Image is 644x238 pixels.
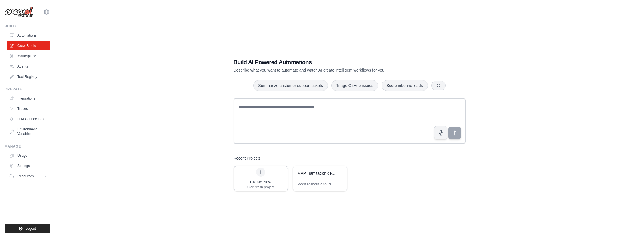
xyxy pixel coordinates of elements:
a: Tool Registry [7,72,50,81]
div: Build [5,24,50,29]
div: Create New [247,179,274,185]
div: Manage [5,144,50,149]
button: Click to speak your automation idea [434,126,447,139]
p: Describe what you want to automate and watch AI create intelligent workflows for you [234,67,426,73]
button: Get new suggestions [431,81,446,90]
a: Settings [7,161,50,170]
span: Resources [17,174,34,178]
a: Crew Studio [7,41,50,50]
a: Automations [7,31,50,40]
h3: Recent Projects [234,155,261,161]
a: Usage [7,151,50,160]
button: Logout [5,224,50,233]
img: Logo [5,7,33,17]
div: Modified about 2 hours [298,182,332,187]
a: Marketplace [7,51,50,61]
a: Agents [7,62,50,71]
button: Triage GitHub issues [331,80,378,91]
button: Summarize customer support tickets [253,80,328,91]
a: Environment Variables [7,125,50,138]
div: MVP Tramitacion de Siniestros Auto [298,170,337,176]
a: LLM Connections [7,114,50,124]
a: Traces [7,104,50,113]
div: Start fresh project [247,185,274,189]
a: Integrations [7,94,50,103]
div: Operate [5,87,50,92]
span: Logout [25,226,36,231]
button: Resources [7,172,50,181]
button: Score inbound leads [382,80,428,91]
h1: Build AI Powered Automations [234,58,426,66]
